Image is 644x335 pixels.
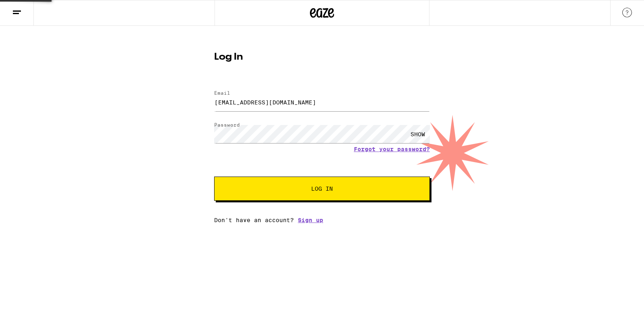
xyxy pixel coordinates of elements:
a: Sign up [298,217,323,223]
button: Log In [214,177,430,201]
label: Password [214,122,240,127]
span: Log In [311,186,333,191]
div: SHOW [406,125,430,143]
h1: Log In [214,52,430,62]
input: Email [214,93,430,111]
div: Don't have an account? [214,217,430,223]
a: Forgot your password? [354,146,430,152]
label: Email [214,90,230,96]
